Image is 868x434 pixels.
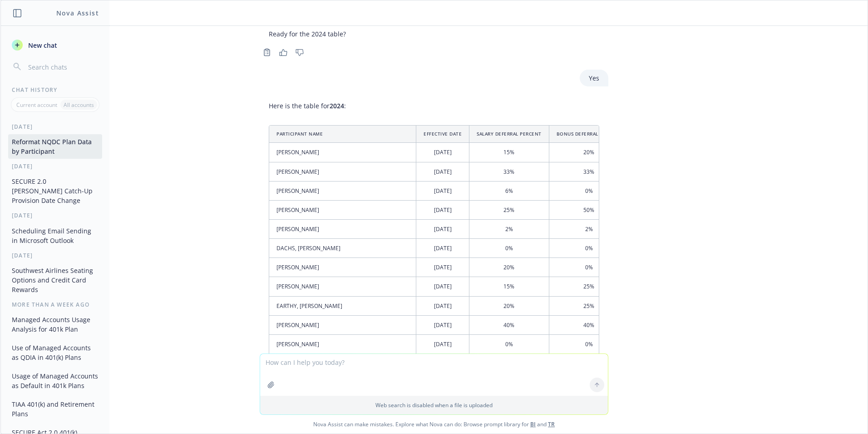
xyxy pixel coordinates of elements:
td: 0% [549,334,629,353]
th: Salary Deferral Percent [469,126,549,143]
td: [PERSON_NAME] [269,162,416,181]
td: 0% [549,239,629,258]
td: 25% [549,277,629,296]
span: New chat [26,40,57,50]
th: Participant Name [269,126,416,143]
p: Here is the table for : [269,101,599,111]
td: [DATE] [416,296,469,315]
button: TIAA 401(k) and Retirement Plans [8,397,102,421]
td: 0% [469,334,549,353]
td: [DATE] [416,143,469,162]
th: Bonus Deferral Percent [549,126,629,143]
div: [DATE] [1,123,109,131]
td: [DATE] [416,181,469,200]
td: 15% [469,143,549,162]
td: [PERSON_NAME] [269,334,416,353]
td: [PERSON_NAME] [269,258,416,277]
td: 0% [469,239,549,258]
td: 40% [469,315,549,334]
button: Southwest Airlines Seating Options and Credit Card Rewards [8,263,102,297]
input: Search chats [26,61,99,73]
td: 33% [549,162,629,181]
button: Reformat NQDC Plan Data by Participant [8,134,102,159]
td: 0% [549,258,629,277]
td: [PERSON_NAME] [269,277,416,296]
span: 2024 [330,101,344,110]
td: [PERSON_NAME] [269,181,416,200]
td: 25% [469,200,549,219]
button: Use of Managed Accounts as QDIA in 401(k) Plans [8,340,102,365]
a: TR [548,420,555,428]
td: [DATE] [416,220,469,239]
td: [DATE] [416,162,469,181]
div: [DATE] [1,212,109,219]
th: Effective Date [416,126,469,143]
td: [DATE] [416,334,469,353]
td: [DATE] [416,239,469,258]
td: [DATE] [416,315,469,334]
p: Web search is disabled when a file is uploaded [266,401,602,409]
div: [DATE] [1,162,109,170]
p: All accounts [64,101,94,109]
p: Yes [589,73,599,83]
button: Scheduling Email Sending in Microsoft Outlook [8,223,102,248]
td: DACHS, [PERSON_NAME] [269,239,416,258]
p: Ready for the 2024 table? [269,29,599,39]
button: Usage of Managed Accounts as Default in 401k Plans [8,368,102,393]
td: [PERSON_NAME] [269,220,416,239]
td: [PERSON_NAME] [269,143,416,162]
td: 25% [549,296,629,315]
p: Current account [16,101,57,109]
td: 0% [549,181,629,200]
div: Chat History [1,86,109,94]
td: 20% [469,296,549,315]
a: BI [530,420,536,428]
span: Nova Assist can make mistakes. Explore what Nova can do: Browse prompt library for and [4,415,864,434]
button: Thumbs down [292,46,307,59]
td: 6% [469,181,549,200]
td: 40% [549,315,629,334]
div: More than a week ago [1,301,109,308]
td: 20% [469,258,549,277]
td: 2% [549,220,629,239]
h1: Nova Assist [56,8,99,18]
td: [PERSON_NAME] [269,315,416,334]
td: 33% [469,162,549,181]
svg: Copy to clipboard [263,48,271,56]
td: 2% [469,220,549,239]
td: EARTHY, [PERSON_NAME] [269,296,416,315]
td: [DATE] [416,277,469,296]
button: New chat [8,37,102,53]
button: SECURE 2.0 [PERSON_NAME] Catch-Up Provision Date Change [8,174,102,208]
button: Managed Accounts Usage Analysis for 401k Plan [8,312,102,337]
div: [DATE] [1,252,109,259]
td: 15% [469,277,549,296]
td: [PERSON_NAME] [269,200,416,219]
td: [DATE] [416,258,469,277]
td: 50% [549,200,629,219]
td: 20% [549,143,629,162]
td: [DATE] [416,200,469,219]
